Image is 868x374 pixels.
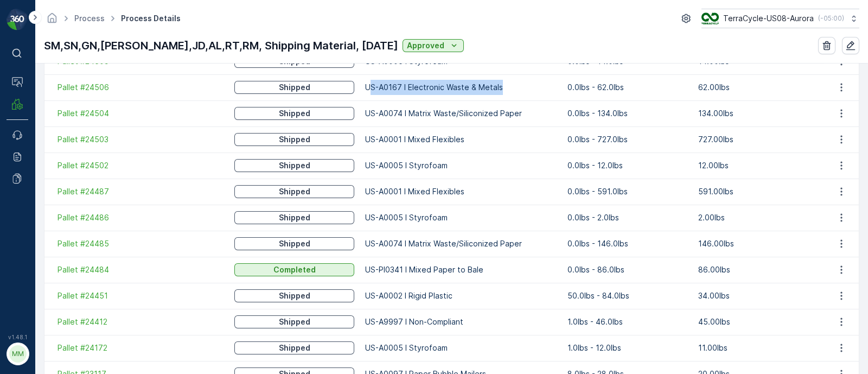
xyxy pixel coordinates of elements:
button: Shipped [234,341,354,354]
td: 727.00lbs [693,126,824,153]
td: US-A0074 I Matrix Waste/Siliconized Paper [360,100,562,126]
button: MM [7,343,28,365]
td: 11.00lbs [693,335,824,361]
img: logo [7,9,28,30]
p: Completed [273,264,316,275]
button: TerraCycle-US08-Aurora(-05:00) [701,9,859,28]
p: Shipped [279,316,310,327]
p: ( -05:00 ) [818,14,844,23]
button: Shipped [234,107,354,120]
a: Pallet #24502 [58,160,224,171]
p: Shipped [279,160,310,171]
span: v 1.48.1 [7,334,28,340]
button: Shipped [234,237,354,250]
td: 0.0lbs - 62.0lbs [562,74,693,100]
a: Pallet #24485 [58,238,224,249]
td: 0.0lbs - 727.0lbs [562,126,693,153]
td: 1.0lbs - 12.0lbs [562,335,693,361]
td: 146.00lbs [693,231,824,257]
a: Pallet #24506 [58,82,224,93]
a: Pallet #24486 [58,212,224,223]
td: 45.00lbs [693,309,824,335]
td: 0.0lbs - 12.0lbs [562,153,693,179]
td: US-A0005 I Styrofoam [360,205,562,231]
td: US-A0002 I Rigid Plastic [360,283,562,309]
td: US-A9997 I Non-Compliant [360,309,562,335]
button: Shipped [234,185,354,198]
td: 1.0lbs - 46.0lbs [562,309,693,335]
p: Shipped [279,290,310,301]
button: Completed [234,263,354,276]
td: 50.0lbs - 84.0lbs [562,283,693,309]
p: Shipped [279,212,310,223]
p: Shipped [279,238,310,249]
td: US-PI0341 I Mixed Paper to Bale [360,257,562,283]
div: MM [9,345,27,363]
button: Shipped [234,159,354,172]
td: 12.00lbs [693,153,824,179]
p: Shipped [279,108,310,119]
td: 0.0lbs - 134.0lbs [562,100,693,126]
a: Process [74,14,105,23]
a: Pallet #24451 [58,290,224,301]
button: Shipped [234,289,354,302]
a: Pallet #24487 [58,186,224,197]
p: Shipped [279,186,310,197]
td: US-A0074 I Matrix Waste/Siliconized Paper [360,231,562,257]
td: 2.00lbs [693,205,824,231]
span: Process Details [119,13,183,24]
img: image_ci7OI47.png [701,12,719,24]
td: US-A0001 I Mixed Flexibles [360,126,562,153]
p: TerraCycle-US08-Aurora [723,13,814,24]
a: Homepage [46,16,58,26]
button: Shipped [234,211,354,224]
td: US-A0005 I Styrofoam [360,335,562,361]
td: 34.00lbs [693,283,824,309]
a: Pallet #24503 [58,134,224,145]
button: Shipped [234,133,354,146]
td: 134.00lbs [693,100,824,126]
button: Shipped [234,315,354,328]
a: Pallet #24412 [58,316,224,327]
td: 591.00lbs [693,179,824,205]
td: US-A0005 I Styrofoam [360,153,562,179]
p: SM,SN,GN,[PERSON_NAME],JD,AL,RT,RM, Shipping Material, [DATE] [44,37,398,54]
td: 86.00lbs [693,257,824,283]
a: Pallet #24484 [58,264,224,275]
td: 0.0lbs - 86.0lbs [562,257,693,283]
td: 0.0lbs - 591.0lbs [562,179,693,205]
a: Pallet #24172 [58,343,224,353]
td: 62.00lbs [693,74,824,100]
td: 0.0lbs - 146.0lbs [562,231,693,257]
a: Pallet #24504 [58,108,224,119]
p: Shipped [279,343,310,353]
p: Shipped [279,134,310,145]
p: Shipped [279,82,310,93]
td: 0.0lbs - 2.0lbs [562,205,693,231]
td: US-A0167 I Electronic Waste & Metals [360,74,562,100]
button: Shipped [234,81,354,94]
td: US-A0001 I Mixed Flexibles [360,179,562,205]
button: Approved [403,39,464,52]
p: Approved [407,40,444,51]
